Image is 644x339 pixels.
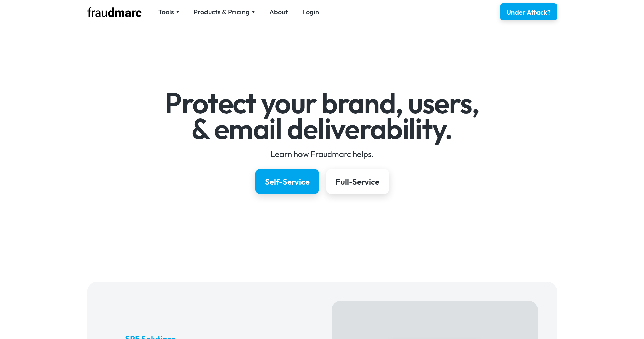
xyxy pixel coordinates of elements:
[194,7,250,17] div: Products & Pricing
[158,7,179,17] div: Tools
[125,90,519,142] h1: Protect your brand, users, & email deliverability.
[302,7,319,17] a: Login
[506,7,551,17] div: Under Attack?
[326,169,389,194] a: Full-Service
[269,7,288,17] a: About
[194,7,255,17] div: Products & Pricing
[500,3,557,20] a: Under Attack?
[255,169,319,194] a: Self-Service
[265,176,310,187] div: Self-Service
[336,176,379,187] div: Full-Service
[125,149,519,159] div: Learn how Fraudmarc helps.
[158,7,174,17] div: Tools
